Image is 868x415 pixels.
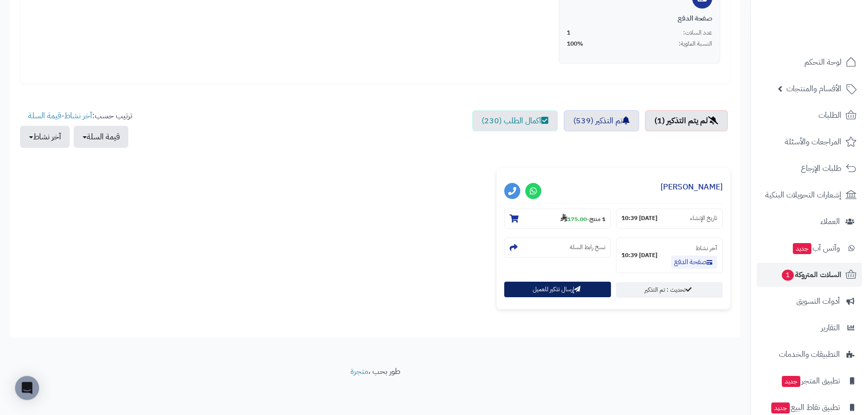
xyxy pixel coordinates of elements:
span: وآتس آب [792,241,840,255]
a: صفحة الدفع [671,256,717,269]
small: تاريخ الإنشاء [690,214,717,223]
small: نسخ رابط السلة [570,243,605,252]
span: التطبيقات والخدمات [779,347,840,361]
a: قيمة السلة [28,110,61,122]
span: 100% [567,40,583,48]
a: العملاء [757,210,862,234]
a: التطبيقات والخدمات [757,342,862,366]
a: الطلبات [757,103,862,127]
button: قيمة السلة [74,126,128,148]
strong: [DATE] 10:39 [621,251,658,260]
a: إشعارات التحويلات البنكية [757,183,862,207]
a: لم يتم التذكير (1) [645,110,728,131]
a: المراجعات والأسئلة [757,130,862,154]
span: أدوات التسويق [796,294,840,308]
span: طلبات الإرجاع [801,161,841,175]
a: تحديث : تم التذكير [616,282,723,298]
span: الأقسام والمنتجات [786,82,841,96]
span: 1 [567,29,570,37]
a: آخر نشاط [64,110,92,122]
a: طلبات الإرجاع [757,156,862,180]
span: لوحة التحكم [804,55,841,69]
section: 1 منتج-175.00 [504,209,611,229]
span: المراجعات والأسئلة [785,135,841,149]
a: السلات المتروكة1 [757,263,862,287]
span: العملاء [820,215,840,229]
span: إشعارات التحويلات البنكية [765,188,841,202]
div: صفحة الدفع [567,14,712,24]
span: تطبيق نقاط البيع [770,400,840,414]
span: 1 [782,270,794,281]
a: تطبيق المتجرجديد [757,369,862,393]
span: السلات المتروكة [781,268,841,282]
img: logo-2.png [800,27,858,48]
strong: 175.00 [560,215,587,224]
span: عدد السلات: [683,29,712,37]
section: نسخ رابط السلة [504,238,611,258]
a: اكمال الطلب (230) [472,110,558,131]
a: أدوات التسويق [757,289,862,313]
a: متجرة [350,365,368,377]
button: إرسال تذكير للعميل [504,282,611,297]
span: جديد [771,402,790,413]
ul: ترتيب حسب: - [20,110,132,148]
span: جديد [782,376,800,387]
small: آخر نشاط [696,244,717,253]
div: Open Intercom Messenger [15,376,39,400]
span: النسبة المئوية: [679,40,712,48]
span: جديد [793,243,811,254]
a: [PERSON_NAME] [661,181,723,193]
a: التقارير [757,316,862,340]
a: تم التذكير (539) [564,110,639,131]
a: لوحة التحكم [757,50,862,74]
strong: 1 منتج [589,215,605,224]
strong: [DATE] 10:39 [621,214,658,223]
button: آخر نشاط [20,126,70,148]
small: - [560,214,605,224]
span: تطبيق المتجر [781,374,840,388]
span: التقارير [821,321,840,335]
a: وآتس آبجديد [757,236,862,260]
span: الطلبات [818,108,841,122]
